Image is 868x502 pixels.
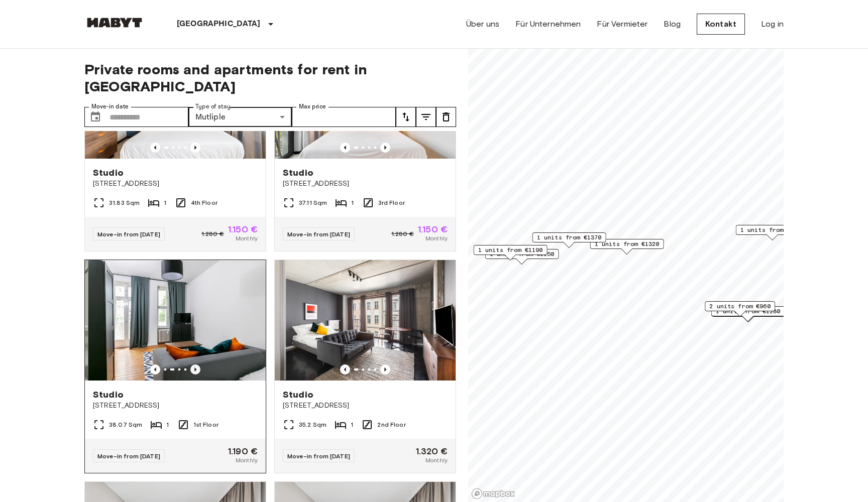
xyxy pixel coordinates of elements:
[537,233,602,242] span: 1 units from €1370
[93,167,124,179] span: Studio
[188,107,292,127] div: Mutliple
[164,198,166,207] span: 1
[166,420,169,429] span: 1
[275,260,456,381] img: Marketing picture of unit DE-01-049-004-01H
[97,452,160,460] span: Move-in from [DATE]
[283,179,448,189] span: [STREET_ADDRESS]
[195,102,231,111] label: Type of stay
[664,18,681,30] a: Blog
[340,364,350,374] button: Previous image
[597,18,647,30] a: Für Vermieter
[84,18,145,28] img: Habyt
[532,232,606,248] div: Map marker
[228,447,258,456] span: 1.190 €
[109,420,142,429] span: 38.07 Sqm
[193,420,219,429] span: 1st Floor
[709,302,771,311] span: 2 units from €960
[236,234,258,243] span: Monthly
[391,229,414,238] span: 1.280 €
[274,260,456,473] a: Marketing picture of unit DE-01-049-004-01HPrevious imagePrevious imageStudio[STREET_ADDRESS]35.2...
[93,401,258,411] span: [STREET_ADDRESS]
[191,198,218,207] span: 4th Floor
[190,364,200,374] button: Previous image
[351,420,353,429] span: 1
[705,301,775,317] div: Map marker
[418,225,448,234] span: 1.150 €
[84,61,456,95] span: Private rooms and apartments for rent in [GEOGRAPHIC_DATA]
[416,107,436,127] button: tune
[150,364,160,374] button: Previous image
[91,102,129,111] label: Move-in date
[283,389,313,401] span: Studio
[716,307,781,316] span: 1 units from €1280
[380,364,390,374] button: Previous image
[425,234,448,243] span: Monthly
[351,198,354,207] span: 1
[299,420,327,429] span: 35.2 Sqm
[340,143,350,153] button: Previous image
[150,143,160,153] button: Previous image
[378,198,405,207] span: 3rd Floor
[84,38,266,252] a: Marketing picture of unit DE-01-482-409-01Previous imagePrevious imageStudio[STREET_ADDRESS]31.83...
[436,107,456,127] button: tune
[287,452,350,460] span: Move-in from [DATE]
[299,102,326,111] label: Max price
[274,38,456,252] a: Marketing picture of unit DE-01-482-308-01Previous imagePrevious imageStudio[STREET_ADDRESS]37.11...
[697,14,745,35] a: Kontakt
[85,107,105,127] button: Choose date
[736,225,810,240] div: Map marker
[515,18,581,30] a: Für Unternehmen
[595,239,660,248] span: 1 units from €1320
[236,456,258,465] span: Monthly
[425,456,448,465] span: Monthly
[380,143,390,153] button: Previous image
[471,488,515,499] a: Mapbox logo
[761,18,784,30] a: Log in
[88,260,269,381] img: Marketing picture of unit DE-01-015-004-01H
[201,229,224,238] span: 1.280 €
[377,420,405,429] span: 2nd Floor
[283,401,448,411] span: [STREET_ADDRESS]
[474,245,548,261] div: Map marker
[740,225,805,234] span: 1 units from €1100
[177,18,261,30] p: [GEOGRAPHIC_DATA]
[485,249,559,265] div: Map marker
[283,167,313,179] span: Studio
[93,179,258,189] span: [STREET_ADDRESS]
[478,245,543,255] span: 1 units from €1190
[93,389,124,401] span: Studio
[97,230,160,238] span: Move-in from [DATE]
[109,198,140,207] span: 31.83 Sqm
[287,230,350,238] span: Move-in from [DATE]
[416,447,448,456] span: 1.320 €
[299,198,327,207] span: 37.11 Sqm
[490,249,555,259] span: 1 units from €1150
[396,107,416,127] button: tune
[190,143,200,153] button: Previous image
[466,18,499,30] a: Über uns
[228,225,258,234] span: 1.150 €
[590,239,664,255] div: Map marker
[84,260,266,473] a: Marketing picture of unit DE-01-015-004-01HMarketing picture of unit DE-01-015-004-01HPrevious im...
